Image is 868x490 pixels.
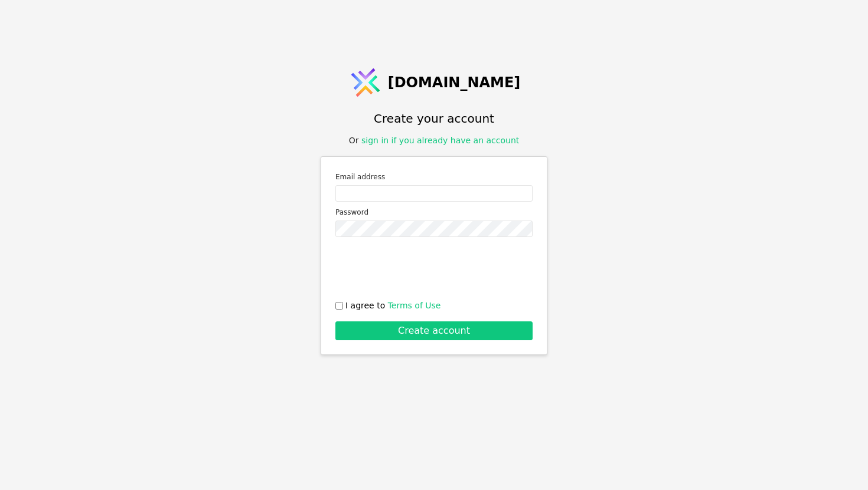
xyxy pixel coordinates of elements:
[388,72,521,93] span: [DOMAIN_NAME]
[374,110,494,127] h1: Create your account
[335,221,533,237] input: Password
[335,171,533,183] label: Email address
[348,65,521,100] a: [DOMAIN_NAME]
[349,134,520,147] div: Or
[335,185,533,202] input: Email address
[335,302,343,310] input: I agree to Terms of Use
[361,136,519,145] a: sign in if you already have an account
[335,206,533,218] label: Password
[344,246,524,292] iframe: reCAPTCHA
[335,321,533,340] button: Create account
[345,300,440,312] span: I agree to
[388,301,441,310] a: Terms of Use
